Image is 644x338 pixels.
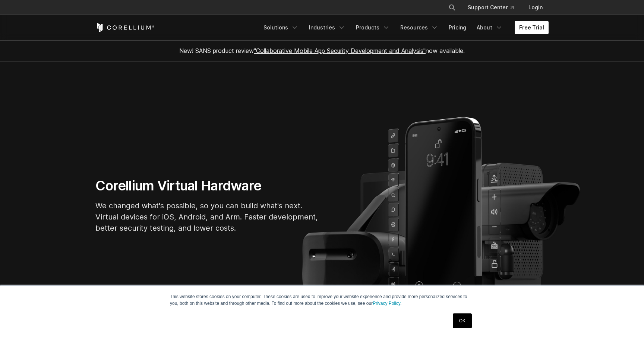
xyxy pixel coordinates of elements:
[472,21,507,34] a: About
[95,23,155,32] a: Corellium Home
[515,21,549,34] a: Free Trial
[396,21,443,34] a: Resources
[95,177,319,194] h1: Corellium Virtual Hardware
[462,1,520,14] a: Support Center
[444,21,471,34] a: Pricing
[373,301,401,306] a: Privacy Policy.
[445,1,459,14] button: Search
[523,1,549,14] a: Login
[453,313,472,328] a: OK
[179,47,465,54] span: New! SANS product review now available.
[95,200,319,234] p: We changed what's possible, so you can build what's next. Virtual devices for iOS, Android, and A...
[304,21,350,34] a: Industries
[254,47,426,54] a: "Collaborative Mobile App Security Development and Analysis"
[259,21,549,34] div: Navigation Menu
[259,21,303,34] a: Solutions
[351,21,394,34] a: Products
[439,1,549,14] div: Navigation Menu
[170,293,474,307] p: This website stores cookies on your computer. These cookies are used to improve your website expe...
